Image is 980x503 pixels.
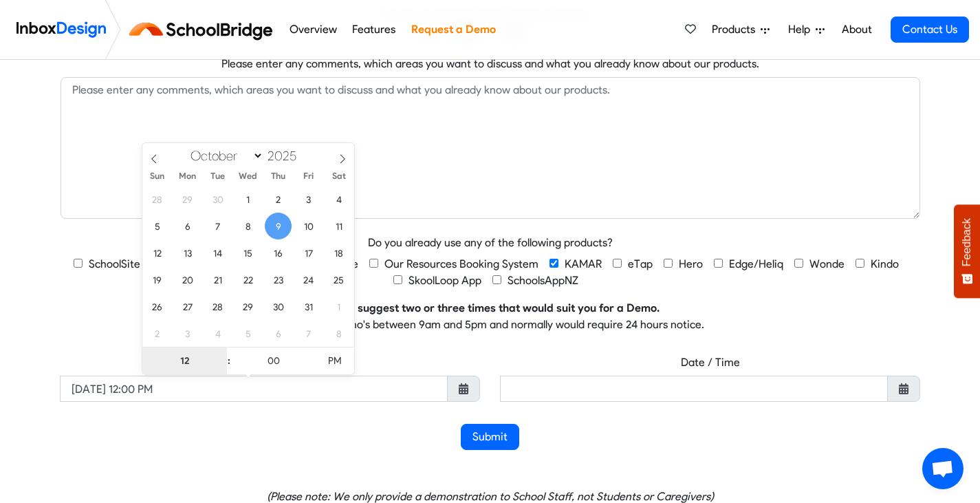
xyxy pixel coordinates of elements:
[265,293,292,320] span: October 30, 2025
[295,186,322,213] span: October 3, 2025
[142,172,173,181] span: Sun
[173,172,203,181] span: Mon
[204,266,231,293] span: October 21, 2025
[174,320,201,347] span: November 3, 2025
[664,259,673,268] input: Hero
[729,257,783,270] span: Edge/Heliq
[204,186,231,213] span: September 30, 2025
[508,274,578,287] span: SchoolsAppNZ
[285,16,340,43] a: Overview
[393,275,402,284] input: SkoolLoop App
[227,347,231,375] span: :
[407,16,499,43] a: Request a Demo
[679,257,703,270] span: Hero
[221,51,759,77] label: Please enter any comments, which areas you want to discuss and what you already know about our pr...
[706,16,775,43] a: Products
[144,293,171,320] span: October 26, 2025
[922,448,963,489] div: Open chat
[349,16,400,43] a: Features
[295,320,322,347] span: November 7, 2025
[174,266,201,293] span: October 20, 2025
[184,147,263,164] select: Month
[712,21,761,38] span: Products
[549,259,558,268] input: KAMAR
[204,213,231,239] span: October 7, 2025
[204,320,231,347] span: November 4, 2025
[294,172,324,181] span: Fri
[628,257,653,270] span: eTap
[681,350,740,376] label: Date / Time
[74,259,83,268] input: SchoolSite Website
[203,172,233,181] span: Tue
[204,293,231,320] span: October 28, 2025
[324,172,354,181] span: Sat
[265,266,292,293] span: October 23, 2025
[954,204,980,298] button: Feedback - Show survey
[263,148,313,164] input: Year
[295,293,322,320] span: October 31, 2025
[265,239,292,266] span: October 16, 2025
[235,266,261,293] span: October 22, 2025
[325,186,352,213] span: October 4, 2025
[235,239,261,266] span: October 15, 2025
[369,259,378,268] input: Our Resources Booking System
[142,347,227,375] input: Hour
[809,257,845,270] span: Wonde
[714,259,723,268] input: Edge/Heliq
[231,347,316,375] input: Minute
[368,230,613,256] label: Do you already use any of the following products?
[174,293,201,320] span: October 27, 2025
[144,239,171,266] span: October 12, 2025
[263,172,294,181] span: Thu
[871,257,899,270] span: Kindo
[144,213,171,239] span: October 5, 2025
[127,13,281,46] img: schoolbridge logo
[325,320,352,347] span: November 8, 2025
[492,275,501,284] input: SchoolsAppNZ
[174,186,201,213] span: September 29, 2025
[144,320,171,347] span: November 2, 2025
[265,213,292,239] span: October 9, 2025
[794,259,803,268] input: Wonde
[295,213,322,239] span: October 10, 2025
[321,301,660,314] strong: Please suggest two or three times that would suit you for a Demo.
[325,239,352,266] span: October 18, 2025
[267,490,714,503] em: (Please note: We only provide a demonstration to School Staff, not Students or Caregivers)
[325,293,352,320] span: November 1, 2025
[891,17,969,43] a: Contact Us
[235,186,261,213] span: October 1, 2025
[783,16,830,43] a: Help
[961,218,973,266] span: Feedback
[144,266,171,293] span: October 19, 2025
[838,16,875,43] a: About
[295,239,322,266] span: October 17, 2025
[144,186,171,213] span: September 28, 2025
[235,293,261,320] span: October 29, 2025
[325,213,352,239] span: October 11, 2025
[461,424,519,450] button: Submit
[265,186,292,213] span: October 2, 2025
[325,266,352,293] span: October 25, 2025
[89,257,184,270] span: SchoolSite Website
[265,320,292,347] span: November 6, 2025
[174,239,201,266] span: October 13, 2025
[235,320,261,347] span: November 5, 2025
[235,213,261,239] span: October 8, 2025
[384,257,538,270] span: Our Resources Booking System
[204,239,231,266] span: October 14, 2025
[233,172,263,181] span: Wed
[613,259,622,268] input: eTap
[409,274,481,287] span: SkoolLoop App
[316,347,353,375] span: Click to toggle
[856,259,864,268] input: Kindo
[61,300,920,333] p: We provide demo's between 9am and 5pm and normally would require 24 hours notice.
[295,266,322,293] span: October 24, 2025
[788,21,816,38] span: Help
[565,257,602,270] span: KAMAR
[174,213,201,239] span: October 6, 2025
